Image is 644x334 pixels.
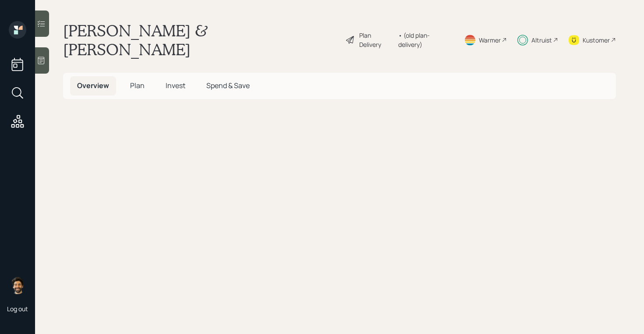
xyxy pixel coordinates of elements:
[63,21,338,59] h1: [PERSON_NAME] & [PERSON_NAME]
[479,36,501,45] div: Warmer
[531,36,552,45] div: Altruist
[130,81,145,90] span: Plan
[9,277,26,294] img: eric-schwartz-headshot.png
[359,31,394,49] div: Plan Delivery
[583,36,610,45] div: Kustomer
[398,31,453,49] div: • (old plan-delivery)
[77,81,109,90] span: Overview
[166,81,185,90] span: Invest
[206,81,250,90] span: Spend & Save
[7,305,28,313] div: Log out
